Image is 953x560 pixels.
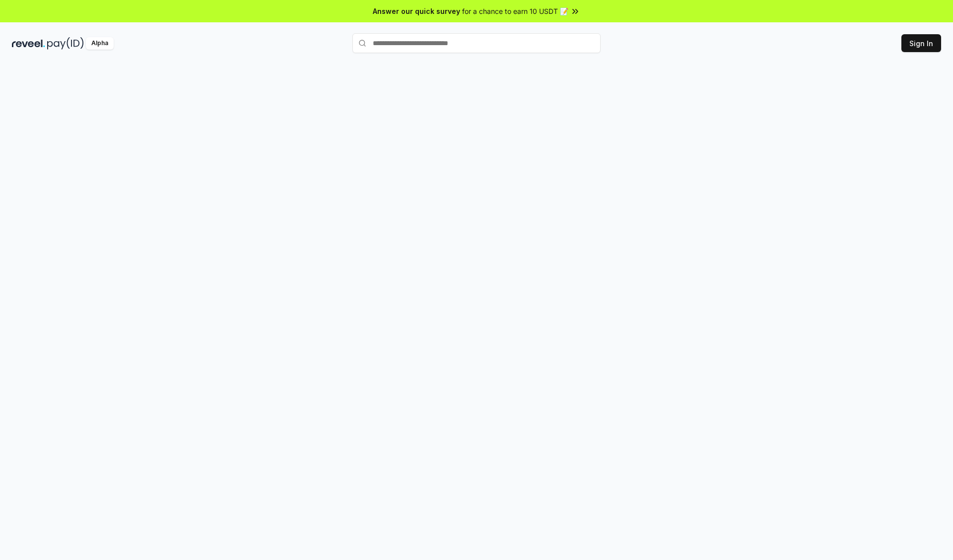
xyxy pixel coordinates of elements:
div: Alpha [86,37,114,50]
span: Answer our quick survey [373,6,460,16]
button: Sign In [901,34,941,52]
img: reveel_dark [12,37,45,50]
span: for a chance to earn 10 USDT 📝 [462,6,568,16]
img: pay_id [47,37,84,50]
